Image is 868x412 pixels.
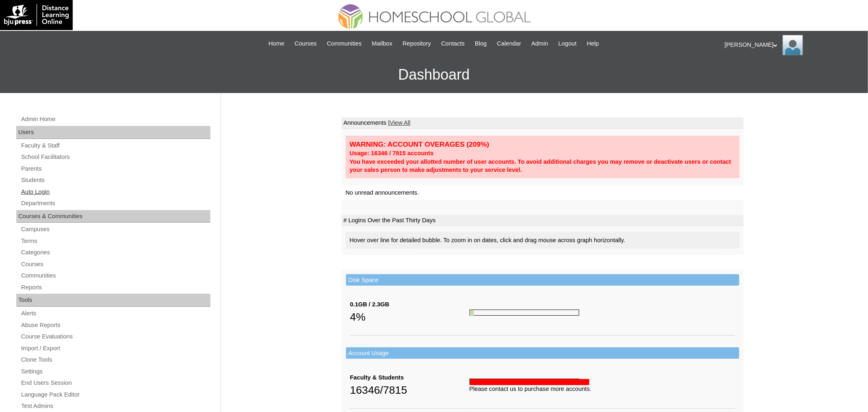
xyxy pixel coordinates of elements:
[20,236,210,246] a: Terms
[4,4,69,26] img: logo-white.png
[20,198,210,208] a: Departments
[558,39,577,48] span: Logout
[350,373,470,382] div: Faculty & Students
[342,215,744,226] td: # Logins Over the Past Thirty Days
[475,39,487,48] span: Blog
[327,39,362,48] span: Communities
[20,247,210,258] a: Categories
[346,232,740,249] div: Hover over line for detailed bubble. To zoom in on dates, click and drag mouse across graph horiz...
[470,385,735,393] div: Please contact us to purchase more accounts.
[783,35,803,55] img: Ariane Ebuen
[368,39,397,48] a: Mailbox
[350,309,470,325] div: 4%
[554,39,581,48] a: Logout
[342,117,744,129] td: Announcements |
[20,282,210,293] a: Reports
[16,210,210,223] div: Courses & Communities
[20,332,210,342] a: Course Evaluations
[398,39,435,48] a: Repository
[587,39,599,48] span: Help
[350,382,470,398] div: 16346/7815
[20,401,210,411] a: Test Admins
[493,39,525,48] a: Calendar
[390,119,410,126] a: View All
[372,39,393,48] span: Mailbox
[346,274,739,286] td: Disk Space
[20,141,210,151] a: Faculty & Staff
[497,39,521,48] span: Calendar
[323,39,366,48] a: Communities
[20,187,210,197] a: Auto Login
[20,271,210,281] a: Communities
[20,175,210,185] a: Students
[290,39,321,48] a: Courses
[20,259,210,269] a: Courses
[20,308,210,319] a: Alerts
[4,56,864,93] h3: Dashboard
[583,39,603,48] a: Help
[531,39,548,48] span: Admin
[350,150,434,156] strong: Usage: 16346 / 7815 accounts
[264,39,288,48] a: Home
[294,39,317,48] span: Courses
[20,343,210,353] a: Import / Export
[403,39,431,48] span: Repository
[471,39,491,48] a: Blog
[441,39,465,48] span: Contacts
[20,390,210,400] a: Language Pack Editor
[16,126,210,139] div: Users
[20,320,210,330] a: Abuse Reports
[350,300,470,309] div: 0.1GB / 2.3GB
[268,39,284,48] span: Home
[20,224,210,234] a: Campuses
[725,35,860,55] div: [PERSON_NAME]
[20,378,210,388] a: End Users Session
[346,347,739,359] td: Account Usage
[342,185,744,200] td: No unread announcements.
[20,355,210,365] a: Clone Tools
[20,164,210,174] a: Parents
[527,39,552,48] a: Admin
[350,158,736,174] div: You have exceeded your allotted number of user accounts. To avoid additional charges you may remo...
[20,152,210,162] a: School Facilitators
[20,366,210,377] a: Settings
[20,114,210,124] a: Admin Home
[16,294,210,307] div: Tools
[437,39,469,48] a: Contacts
[350,140,736,149] div: WARNING: ACCOUNT OVERAGES (209%)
